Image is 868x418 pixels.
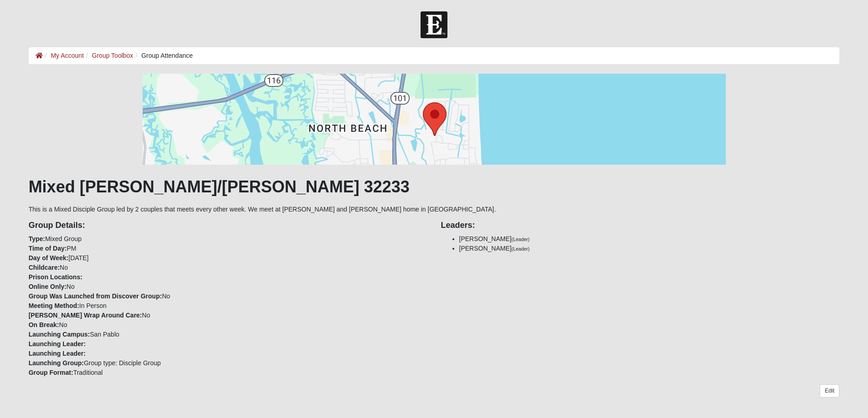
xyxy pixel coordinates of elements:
h4: Group Details: [29,221,427,231]
strong: Time of Day: [29,245,67,252]
h1: Mixed [PERSON_NAME]/[PERSON_NAME] 32233 [29,177,840,196]
img: Church of Eleven22 Logo [421,11,447,38]
a: Edit [820,384,839,398]
strong: Meeting Method: [29,302,79,309]
strong: Launching Leader: [29,350,86,357]
a: Group Toolbox [92,52,134,59]
strong: Launching Leader: [29,340,86,347]
li: Group Attendance [133,51,193,60]
small: (Leader) [512,237,530,242]
li: [PERSON_NAME] [459,234,840,244]
strong: On Break: [29,321,59,328]
strong: Childcare: [29,264,60,271]
li: [PERSON_NAME] [459,244,840,253]
h4: Leaders: [441,221,840,231]
strong: Day of Week: [29,254,69,262]
strong: Group Was Launched from Discover Group: [29,292,162,300]
a: My Account [51,52,83,59]
strong: Group Format: [29,369,73,376]
strong: Launching Group: [29,359,84,367]
strong: Launching Campus: [29,331,90,338]
strong: [PERSON_NAME] Wrap Around Care: [29,312,142,319]
div: Mixed Group PM [DATE] No No No In Person No No San Pablo Group type: Disciple Group Traditional [22,214,434,378]
strong: Online Only: [29,283,67,290]
small: (Leader) [512,246,530,252]
strong: Type: [29,235,45,242]
strong: Prison Locations: [29,273,82,281]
